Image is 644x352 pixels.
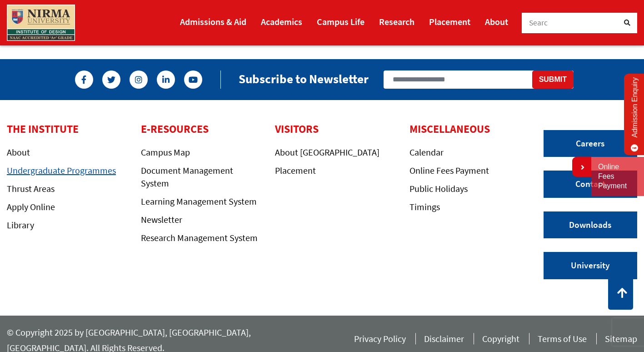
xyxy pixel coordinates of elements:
[409,165,489,176] a: Online Fees Payment
[261,12,302,31] a: Academics
[7,183,55,194] a: Thrust Areas
[354,333,406,348] a: Privacy Policy
[141,232,258,243] a: Research Management System
[544,252,637,279] a: University
[317,12,364,31] a: Campus Life
[379,12,414,31] a: Research
[529,18,548,28] span: Searc
[180,12,246,31] a: Admissions & Aid
[482,333,519,348] a: Copyright
[7,219,34,231] a: Library
[409,201,440,212] a: Timings
[275,165,316,176] a: Placement
[141,146,190,158] a: Campus Map
[544,211,637,239] a: Downloads
[141,196,257,207] a: Learning Management System
[544,171,637,198] a: Contact
[239,71,369,86] h2: Subscribe to Newsletter
[538,333,587,348] a: Terms of Use
[424,333,464,348] a: Disclaimer
[429,12,470,31] a: Placement
[7,5,75,41] img: main_logo
[7,146,30,158] a: About
[532,70,574,89] button: Submit
[409,146,444,158] a: Calendar
[275,146,379,158] a: About [GEOGRAPHIC_DATA]
[141,214,182,225] a: Newsletter
[544,130,637,157] a: Careers
[605,333,637,348] a: Sitemap
[7,201,55,212] a: Apply Online
[485,12,508,31] a: About
[7,165,116,176] a: Undergraduate Programmes
[598,162,637,191] a: Online Fees Payment
[141,165,233,188] a: Document Management System
[409,183,468,194] a: Public Holidays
